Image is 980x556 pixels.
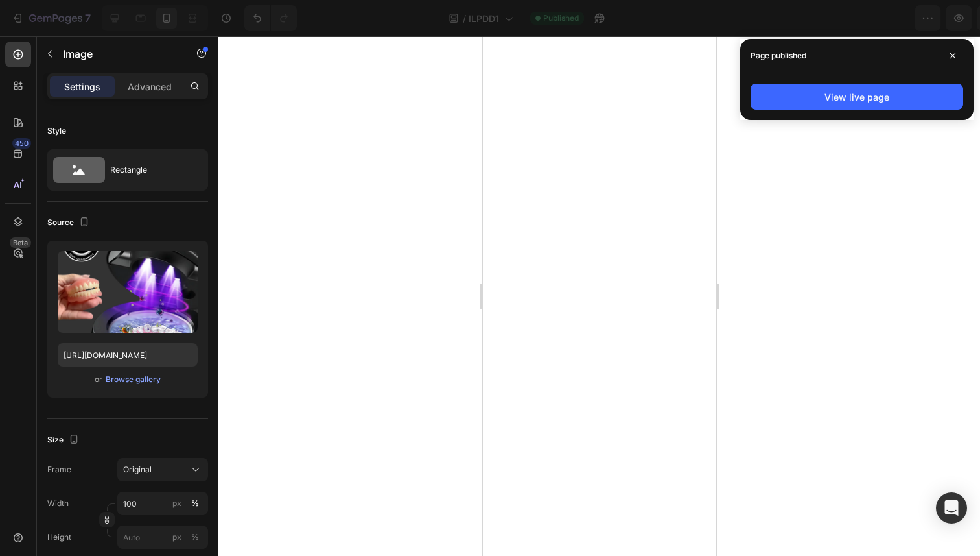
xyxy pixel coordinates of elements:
input: px% [117,526,208,549]
button: View live page [751,84,963,110]
button: 7 [5,5,97,31]
span: Save [820,13,841,24]
div: Beta [10,237,31,248]
iframe: Design area [483,36,716,556]
button: Original [117,458,208,481]
img: preview-image [58,251,198,333]
div: px [172,498,181,509]
button: px [187,529,203,545]
label: Height [47,531,71,543]
button: Publish [857,5,911,31]
button: Browse gallery [105,373,161,386]
div: Rectangle [110,155,189,185]
div: Publish [868,12,900,25]
p: 7 [85,10,91,26]
button: % [169,529,185,545]
div: 450 [12,138,31,149]
div: % [191,531,199,543]
p: Settings [64,80,100,93]
div: Size [47,431,82,449]
button: px [187,496,203,511]
p: Image [63,46,173,62]
span: ILPDD1 [469,12,499,25]
div: px [172,531,181,543]
span: or [95,372,102,387]
button: % [169,496,185,511]
p: Page published [751,49,806,62]
label: Frame [47,464,71,476]
div: Browse gallery [106,374,161,385]
label: Width [47,498,69,509]
span: / [463,12,466,25]
div: Open Intercom Messenger [936,492,967,524]
div: Style [47,125,66,137]
p: Advanced [128,80,172,93]
div: % [191,498,199,509]
button: Save [809,5,852,31]
div: View live page [824,90,889,104]
span: Published [543,12,579,24]
div: Undo/Redo [244,5,297,31]
input: px% [117,492,208,515]
span: Original [123,464,152,476]
input: https://example.com/image.jpg [58,343,198,367]
div: Source [47,214,92,232]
